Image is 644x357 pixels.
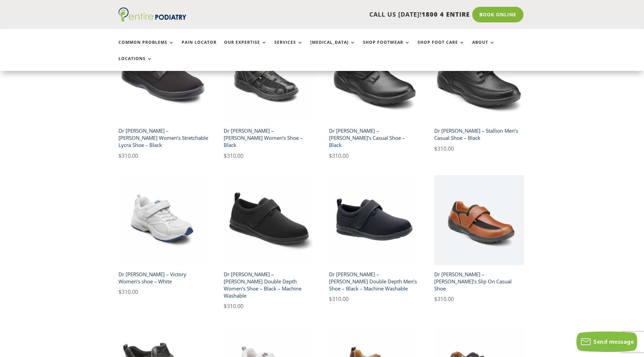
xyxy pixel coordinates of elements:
[472,7,523,22] a: Book Online
[118,175,208,265] img: Dr Comfort Victory Women's Athletic Shoe White Velcro
[329,152,332,159] span: $
[224,175,314,311] a: Dr Comfort Marla Women's Shoe BlackDr [PERSON_NAME] – [PERSON_NAME] Double Depth Women’s Shoe – B...
[329,32,419,122] img: dr comfort william mens casual diabetic shoe black
[118,175,208,296] a: Dr Comfort Victory Women's Athletic Shoe White VelcroDr [PERSON_NAME] – Victory Women’s shoe – Wh...
[434,145,437,152] span: $
[224,152,243,159] bdi: 310.00
[224,175,314,265] img: Dr Comfort Marla Women's Shoe Black
[434,295,454,303] bdi: 310.00
[224,302,243,310] bdi: 310.00
[329,268,419,295] h2: Dr [PERSON_NAME] – [PERSON_NAME] Double Depth Men’s Shoe – Black – Machine Washable
[310,40,355,55] a: [MEDICAL_DATA]
[434,175,524,303] a: Dr Comfort Douglas Mens Slip On Casual Shoe - Chestnut Colour - Angle ViewDr [PERSON_NAME] – [PER...
[434,32,524,122] img: Dr Comfort Stallion Mens Casual Shoe Black
[434,145,454,152] bdi: 310.00
[434,175,524,265] img: Dr Comfort Douglas Mens Slip On Casual Shoe - Chestnut Colour - Angle View
[213,10,470,19] p: CALL US [DATE]!
[329,152,349,159] bdi: 310.00
[434,125,524,144] h2: Dr [PERSON_NAME] – Stallion Men’s Casual Shoe – Black
[363,40,410,55] a: Shop Footwear
[434,295,437,303] span: $
[329,175,419,265] img: Dr Comfort Carter Men's double depth shoe black
[576,332,637,352] button: Send message
[329,125,419,151] h2: Dr [PERSON_NAME] – [PERSON_NAME]’s Casual Shoe – Black
[593,338,634,345] span: Send message
[224,32,314,122] img: Dr Comfort Betty Women's Shoe Black
[118,16,186,23] a: Entire Podiatry
[118,7,186,22] img: logo (1)
[472,40,495,55] a: About
[274,40,303,55] a: Services
[329,295,349,303] bdi: 310.00
[118,288,122,296] span: $
[418,40,465,55] a: Shop Foot Care
[118,268,208,287] h2: Dr [PERSON_NAME] – Victory Women’s shoe – White
[434,32,524,153] a: Dr Comfort Stallion Mens Casual Shoe BlackDr [PERSON_NAME] – Stallion Men’s Casual Shoe – Black $...
[118,40,174,55] a: Common Problems
[224,152,227,159] span: $
[224,40,267,55] a: Our Expertise
[422,10,470,18] span: 1800 4 ENTIRE
[118,125,208,151] h2: Dr [PERSON_NAME] – [PERSON_NAME] Women’s Stretchable Lycra Shoe – Black
[118,152,138,159] bdi: 310.00
[224,302,227,310] span: $
[118,152,122,159] span: $
[224,125,314,151] h2: Dr [PERSON_NAME] – [PERSON_NAME] Women’s Shoe – Black
[118,32,208,160] a: Dr Comfort Annie Women's Casual Shoe blackDr [PERSON_NAME] – [PERSON_NAME] Women’s Stretchable Ly...
[224,268,314,302] h2: Dr [PERSON_NAME] – [PERSON_NAME] Double Depth Women’s Shoe – Black – Machine Washable
[182,40,217,55] a: Pain Locator
[329,295,332,303] span: $
[118,32,208,122] img: Dr Comfort Annie Women's Casual Shoe black
[329,175,419,303] a: Dr Comfort Carter Men's double depth shoe blackDr [PERSON_NAME] – [PERSON_NAME] Double Depth Men’...
[118,56,152,71] a: Locations
[118,288,138,296] bdi: 310.00
[434,268,524,295] h2: Dr [PERSON_NAME] – [PERSON_NAME]’s Slip On Casual Shoe
[224,32,314,160] a: Dr Comfort Betty Women's Shoe BlackDr [PERSON_NAME] – [PERSON_NAME] Women’s Shoe – Black $310.00
[329,32,419,160] a: dr comfort william mens casual diabetic shoe blackDr [PERSON_NAME] – [PERSON_NAME]’s Casual Shoe ...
